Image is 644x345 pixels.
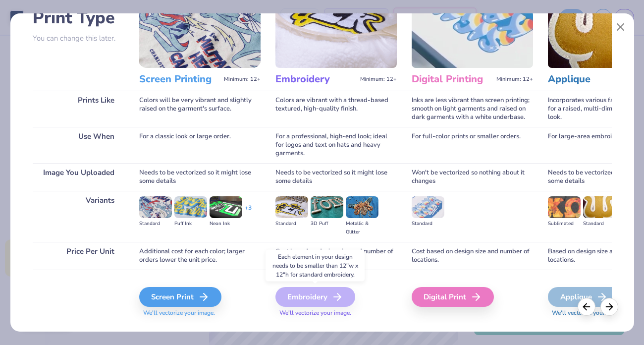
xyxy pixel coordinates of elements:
[139,287,221,307] div: Screen Print
[275,73,356,86] h3: Embroidery
[346,196,378,218] img: Metallic & Glitter
[611,18,630,37] button: Close
[275,163,397,191] div: Needs to be vectorized so it might lose some details
[139,91,261,127] div: Colors will be very vibrant and slightly raised on the garment's surface.
[139,242,261,270] div: Additional cost for each color; larger orders lower the unit price.
[360,76,397,83] span: Minimum: 12+
[548,196,581,218] img: Sublimated
[210,196,242,218] img: Neon Ink
[139,220,172,228] div: Standard
[139,196,172,218] img: Standard
[412,196,444,218] img: Standard
[139,309,261,317] span: We'll vectorize your image.
[139,73,220,86] h3: Screen Printing
[275,242,397,270] div: Cost based on design size and number of locations.
[266,250,365,282] div: Each element in your design needs to be smaller than 12"w x 12"h for standard embroidery.
[311,220,343,228] div: 3D Puff
[548,73,629,86] h3: Applique
[275,220,308,228] div: Standard
[548,220,581,228] div: Sublimated
[275,91,397,127] div: Colors are vibrant with a thread-based textured, high-quality finish.
[548,287,621,307] div: Applique
[33,127,124,163] div: Use When
[412,287,494,307] div: Digital Print
[412,91,533,127] div: Inks are less vibrant than screen printing; smooth on light garments and raised on dark garments ...
[275,287,355,307] div: Embroidery
[412,163,533,191] div: Won't be vectorized so nothing about it changes
[496,76,533,83] span: Minimum: 12+
[33,163,124,191] div: Image You Uploaded
[583,196,616,218] img: Standard
[412,242,533,270] div: Cost based on design size and number of locations.
[33,91,124,127] div: Prints Like
[412,220,444,228] div: Standard
[346,220,378,236] div: Metallic & Glitter
[583,220,616,228] div: Standard
[311,196,343,218] img: 3D Puff
[174,220,207,228] div: Puff Ink
[33,242,124,270] div: Price Per Unit
[33,34,124,43] p: You can change this later.
[174,196,207,218] img: Puff Ink
[275,127,397,163] div: For a professional, high-end look; ideal for logos and text on hats and heavy garments.
[245,204,252,221] div: + 3
[275,309,397,317] span: We'll vectorize your image.
[33,191,124,242] div: Variants
[210,220,242,228] div: Neon Ink
[275,196,308,218] img: Standard
[224,76,261,83] span: Minimum: 12+
[139,163,261,191] div: Needs to be vectorized so it might lose some details
[412,127,533,163] div: For full-color prints or smaller orders.
[412,73,492,86] h3: Digital Printing
[139,127,261,163] div: For a classic look or large order.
